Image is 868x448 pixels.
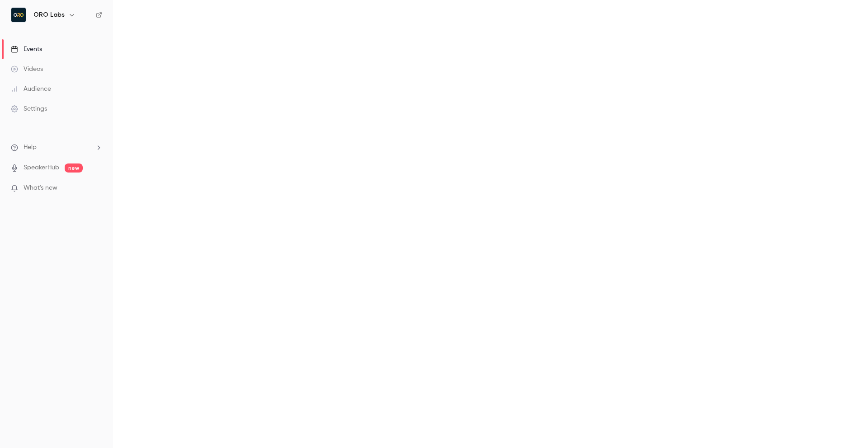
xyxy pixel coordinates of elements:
div: Settings [11,104,47,113]
div: Videos [11,65,43,74]
img: ORO Labs [11,8,26,22]
h6: ORO Labs [33,10,65,19]
span: What's new [24,183,57,193]
div: Events [11,45,42,54]
span: Help [24,143,37,152]
span: new [65,163,83,173]
a: SpeakerHub [24,163,59,173]
div: Audience [11,84,51,93]
li: help-dropdown-opener [11,143,102,152]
